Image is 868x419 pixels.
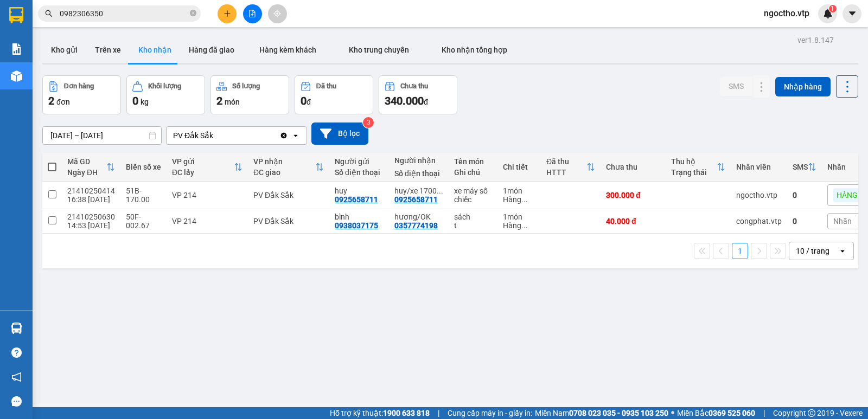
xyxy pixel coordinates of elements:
div: 51B-170.00 [126,186,161,204]
div: 0925658711 [394,195,438,204]
input: Tìm tên, số ĐT hoặc mã đơn [60,8,188,20]
input: Select a date range. [43,127,161,144]
div: PV Đắk Sắk [253,191,324,199]
button: Đã thu0đ [295,75,373,114]
th: Toggle SortBy [167,153,248,182]
div: Tên món [454,157,492,166]
div: bình [335,212,384,221]
span: Kho trung chuyển [349,46,409,54]
svg: open [291,131,300,140]
button: plus [218,4,237,23]
div: Người gửi [335,157,384,166]
div: congphat.vtp [736,217,782,225]
span: 1 [831,5,834,12]
div: PV Đắk Sắk [253,217,324,225]
div: Người nhận [394,156,443,165]
span: Hỗ trợ kỹ thuật: [330,407,430,419]
span: 2 [48,94,54,107]
div: 0938037175 [335,221,378,230]
span: search [45,10,53,17]
span: Miền Nam [535,407,668,419]
div: HTTT [546,168,586,177]
div: ĐC giao [253,168,315,177]
div: Chi tiết [503,163,535,171]
strong: 1900 633 818 [383,409,430,417]
div: Khối lượng [148,82,181,90]
div: ver 1.8.147 [797,34,834,46]
div: Số điện thoại [335,168,384,177]
span: đơn [56,98,70,106]
div: VP gửi [172,157,234,166]
div: Trạng thái [671,168,717,177]
div: huy [335,186,384,195]
div: Đã thu [316,82,336,90]
span: Hàng kèm khách [259,46,316,54]
span: ... [521,195,528,204]
span: Kho nhận tổng hợp [442,46,507,54]
span: | [438,407,439,419]
div: sách [454,212,492,221]
span: ... [437,186,443,195]
button: Chưa thu340.000đ [379,75,457,114]
div: ngoctho.vtp [736,191,782,199]
div: VP 214 [172,191,242,199]
span: đ [307,98,311,106]
div: Hàng thông thường [503,221,535,230]
div: Thu hộ [671,157,717,166]
div: Ghi chú [454,168,492,177]
strong: 0369 525 060 [709,409,755,417]
div: Chưa thu [400,82,428,90]
button: 1 [732,243,748,259]
div: VP 214 [172,217,242,225]
span: | [763,407,765,419]
span: copyright [808,409,815,417]
div: 0925658711 [335,195,378,204]
div: 50F-002.67 [126,212,161,230]
button: Kho nhận [130,37,180,63]
img: icon-new-feature [823,9,833,18]
span: plus [224,10,231,17]
div: 10 / trang [796,246,829,256]
div: Nhân viên [736,163,782,171]
span: aim [273,10,281,17]
button: SMS [720,76,752,96]
th: Toggle SortBy [666,153,731,182]
div: 16:38 [DATE] [67,195,115,204]
div: Số lượng [232,82,260,90]
img: logo-vxr [9,7,23,23]
div: Đã thu [546,157,586,166]
div: PV Đắk Sắk [173,130,213,141]
span: 340.000 [385,94,424,107]
span: close-circle [190,10,196,16]
span: message [11,396,22,407]
span: đ [424,98,428,106]
div: 1 món [503,212,535,221]
span: kg [141,98,149,106]
div: 21410250414 [67,186,115,195]
div: Đơn hàng [64,82,94,90]
span: ... [521,221,528,230]
span: Cung cấp máy in - giấy in: [448,407,532,419]
div: chiếc [454,195,492,204]
input: Selected PV Đắk Sắk. [214,130,215,141]
img: solution-icon [11,43,22,55]
span: notification [11,372,22,382]
div: VP nhận [253,157,315,166]
th: Toggle SortBy [787,153,822,182]
span: món [225,98,240,106]
div: 0 [793,191,816,199]
span: question-circle [11,347,22,358]
button: Bộ lọc [311,123,368,145]
div: Hàng thông thường [503,195,535,204]
div: Biển số xe [126,163,161,171]
span: close-circle [190,9,196,19]
div: 40.000 đ [606,217,660,225]
svg: open [838,247,847,255]
button: Khối lượng0kg [126,75,205,114]
span: Nhãn [833,217,852,225]
div: hương/OK [394,212,443,221]
button: Trên xe [86,37,130,63]
strong: 0708 023 035 - 0935 103 250 [569,409,668,417]
button: Nhập hàng [775,77,831,96]
div: Số điện thoại [394,169,443,178]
